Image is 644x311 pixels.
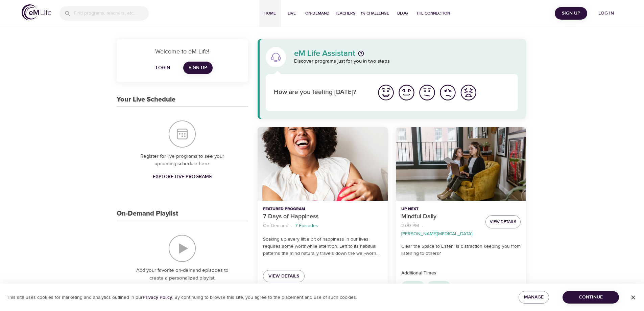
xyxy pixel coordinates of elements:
p: 2:00 PM [401,222,419,229]
span: View Details [490,218,516,225]
span: Live [284,10,300,17]
h3: Your Live Schedule [117,96,175,104]
div: 2:30 PM [427,281,451,292]
span: Sign Up [189,64,207,72]
button: I'm feeling great [376,82,396,103]
a: Sign Up [183,62,213,74]
a: Privacy Policy [143,294,172,301]
img: On-Demand Playlist [169,235,196,262]
p: Register for live programs to see your upcoming schedule here. [130,153,235,168]
img: good [397,83,416,102]
img: great [377,83,395,102]
button: Sign Up [555,7,587,20]
span: The Connection [416,10,450,17]
span: Continue [568,293,614,302]
span: Blog [395,10,411,17]
a: View Details [263,270,305,283]
button: I'm feeling worst [458,82,479,103]
p: Soaking up every little bit of happiness in our lives requires some worthwhile attention. Left to... [263,236,382,257]
img: Your Live Schedule [169,120,196,148]
a: Explore Live Programs [150,171,214,183]
p: Mindful Daily [401,212,480,221]
li: · [291,221,292,230]
button: Continue [563,291,619,304]
p: Up Next [401,206,480,212]
button: Manage [519,291,549,304]
span: Sign Up [557,9,585,18]
p: Discover programs just for you in two steps [294,58,518,65]
p: Featured Program [263,206,382,212]
p: Clear the Space to Listen: Is distraction keeping you from listening to others? [401,243,521,257]
input: Find programs, teachers, etc... [74,6,149,21]
img: logo [22,4,51,20]
span: Home [262,10,278,17]
h3: On-Demand Playlist [117,210,178,218]
span: Manage [524,293,544,302]
span: Explore Live Programs [153,173,212,181]
button: I'm feeling good [396,82,417,103]
li: · [422,221,423,230]
p: Welcome to eM Life! [125,47,240,56]
img: ok [418,83,436,102]
button: View Details [485,215,521,228]
button: Mindful Daily [396,127,526,201]
p: 7 Days of Happiness [263,212,382,221]
nav: breadcrumb [263,221,382,230]
img: worst [459,83,478,102]
p: On-Demand [263,222,288,229]
span: On-Demand [305,10,330,17]
span: Teachers [335,10,355,17]
button: Log in [590,7,622,20]
img: eM Life Assistant [270,52,281,63]
span: Log in [593,9,620,18]
button: I'm feeling ok [417,82,437,103]
p: eM Life Assistant [294,49,355,58]
div: 2:00 PM [401,281,425,292]
span: 1% Challenge [361,10,389,17]
p: How are you feeling [DATE]? [274,88,367,97]
button: I'm feeling bad [437,82,458,103]
p: [PERSON_NAME][MEDICAL_DATA] [401,230,472,238]
span: Login [155,64,171,72]
p: Additional Times [401,270,521,277]
button: Login [152,62,174,74]
button: 7 Days of Happiness [258,127,388,201]
span: View Details [268,272,299,281]
nav: breadcrumb [401,221,480,238]
p: Add your favorite on-demand episodes to create a personalized playlist. [130,267,235,282]
p: 7 Episodes [295,222,318,229]
img: bad [438,83,457,102]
